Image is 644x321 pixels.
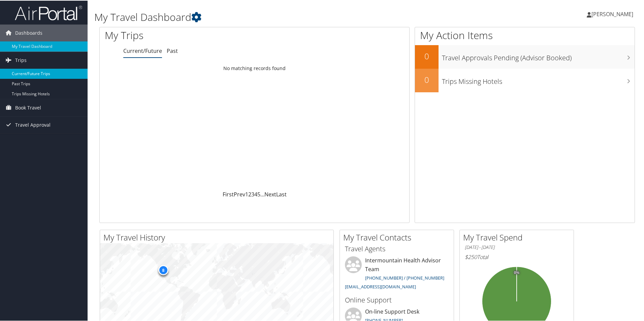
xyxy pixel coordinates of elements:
[465,244,569,250] h6: [DATE] - [DATE]
[415,50,439,61] h2: 0
[103,231,333,243] h2: My Travel History
[15,116,51,133] span: Travel Approval
[342,256,452,292] li: Intermountain Health Advisor Team
[158,264,168,275] div: 8
[167,46,178,54] a: Past
[15,24,42,41] span: Dashboards
[587,3,640,24] a: [PERSON_NAME]
[365,274,444,280] a: [PHONE_NUMBER] / [PHONE_NUMBER]
[465,253,569,260] h6: Total
[245,190,248,197] a: 1
[415,44,635,68] a: 0Travel Approvals Pending (Advisor Booked)
[251,190,254,197] a: 3
[276,190,287,197] a: Last
[15,4,82,20] img: airportal-logo.png
[442,73,635,86] h3: Trips Missing Hotels
[260,190,264,197] span: …
[343,231,454,243] h2: My Travel Contacts
[123,46,162,54] a: Current/Future
[248,190,251,197] a: 2
[94,9,458,24] h1: My Travel Dashboard
[463,231,574,243] h2: My Travel Spend
[257,190,260,197] a: 5
[234,190,245,197] a: Prev
[465,253,477,260] span: $250
[591,10,633,17] span: [PERSON_NAME]
[415,73,439,85] h2: 0
[105,28,275,42] h1: My Trips
[345,295,449,304] h3: Online Support
[15,99,41,116] span: Book Travel
[415,28,635,42] h1: My Action Items
[264,190,276,197] a: Next
[442,49,635,62] h3: Travel Approvals Pending (Advisor Booked)
[514,270,519,274] tspan: 0%
[100,62,409,74] td: No matching records found
[345,244,449,253] h3: Travel Agents
[254,190,257,197] a: 4
[223,190,234,197] a: First
[15,51,27,68] span: Trips
[345,283,416,289] a: [EMAIL_ADDRESS][DOMAIN_NAME]
[415,68,635,92] a: 0Trips Missing Hotels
